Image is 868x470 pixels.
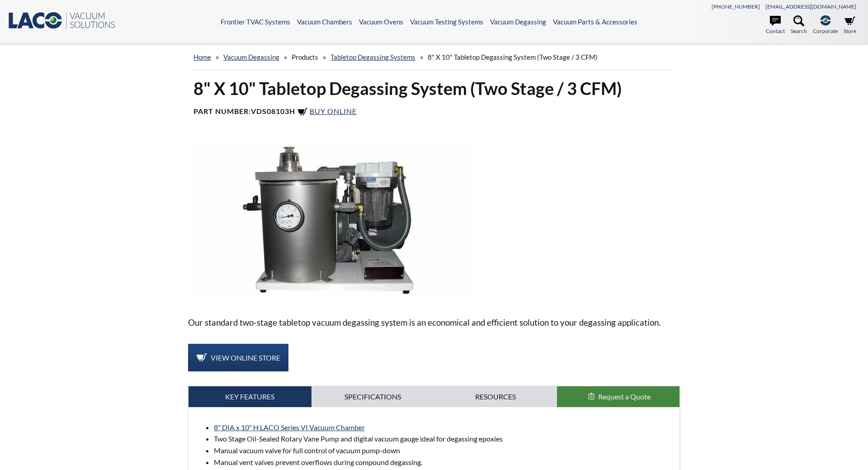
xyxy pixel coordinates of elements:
[490,18,546,26] a: Vacuum Degassing
[193,53,211,61] a: home
[221,18,290,26] a: Frontier TVAC Systems
[297,18,352,26] a: Vacuum Chambers
[712,3,760,10] a: [PHONE_NUMBER]
[844,15,856,35] a: Store
[553,18,637,26] a: Vacuum Parts & Accessories
[330,53,415,61] a: Tabletop Degassing Systems
[188,316,680,329] p: Our standard two-stage tabletop vacuum degassing system is an economical and efficient solution t...
[557,386,680,407] button: Request a Quote
[251,107,295,115] b: VDS08103H
[193,77,675,100] h1: 8" X 10" Tabletop Degassing System (Two Stage / 3 CFM)
[189,386,311,407] a: Key Features
[223,53,279,61] a: Vacuum Degassing
[766,15,785,35] a: Contact
[188,344,288,372] a: View Online Store
[214,423,365,432] a: 8" DIA x 10" H LACO Series VI Vacuum Chamber
[214,433,672,445] li: Two Stage Oil-Sealed Rotary Vane Pump and digital vacuum gauge ideal for degassing epoxies
[434,386,557,407] a: Resources
[410,18,483,26] a: Vacuum Testing Systems
[297,107,357,115] a: Buy Online
[211,353,280,362] span: View Online Store
[188,139,476,301] img: Degassing System Package image
[428,53,598,61] span: 8" X 10" Tabletop Degassing System (Two Stage / 3 CFM)
[193,107,675,118] h4: Part Number:
[193,44,675,70] div: » » » »
[813,27,838,35] span: Corporate
[214,445,672,456] li: Manual vacuum valve for full control of vacuum pump-down
[359,18,403,26] a: Vacuum Ovens
[765,3,856,10] a: [EMAIL_ADDRESS][DOMAIN_NAME]
[311,386,434,407] a: Specifications
[310,107,357,115] span: Buy Online
[214,456,672,468] li: Manual vent valves prevent overflows during compound degassing.
[598,392,651,401] span: Request a Quote
[292,53,318,61] span: Products
[791,15,807,35] a: Search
